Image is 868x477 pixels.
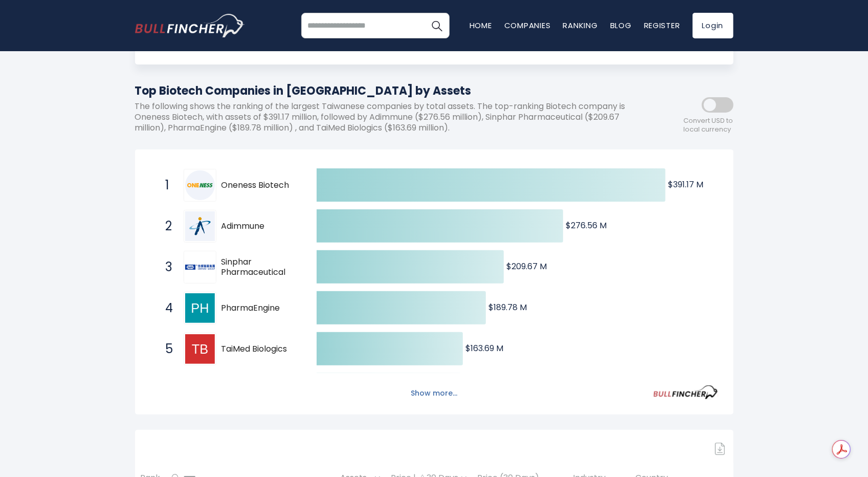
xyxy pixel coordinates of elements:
button: Show more... [405,385,463,402]
img: bullfincher logo [135,14,245,37]
span: Convert USD to local currency [684,117,733,134]
span: Oneness Biotech [221,180,299,191]
span: 2 [161,218,171,235]
a: Blog [610,20,632,31]
span: PharmaEngine [221,303,299,314]
text: $163.69 M [465,342,503,354]
img: Adimmune [185,211,215,241]
a: Home [470,20,492,31]
span: Adimmune [221,221,299,232]
text: $189.78 M [488,301,527,313]
span: 5 [161,340,171,358]
a: Go to homepage [135,14,245,37]
img: PharmaEngine [185,293,215,323]
span: 3 [161,258,171,276]
a: Register [644,20,680,31]
text: $391.17 M [668,179,703,190]
span: TaiMed Biologics [221,344,299,355]
button: Search [424,13,450,38]
span: 1 [161,177,171,194]
img: TaiMed Biologics [185,334,215,364]
text: $209.67 M [506,261,547,272]
a: Ranking [563,20,598,31]
span: 4 [161,299,171,317]
a: Companies [504,20,551,31]
img: Sinphar Pharmaceutical [185,265,215,270]
text: $276.56 M [566,220,607,231]
h1: Top Biotech Companies in [GEOGRAPHIC_DATA] by Assets [135,82,641,99]
a: Login [693,13,733,38]
span: Sinphar Pharmaceutical [221,257,299,278]
img: Oneness Biotech [185,170,215,200]
p: The following shows the ranking of the largest Taiwanese companies by total assets. The top-ranki... [135,101,641,133]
